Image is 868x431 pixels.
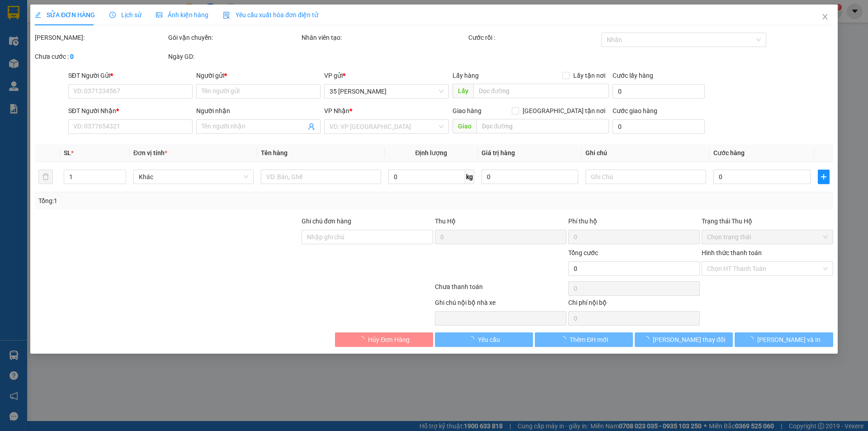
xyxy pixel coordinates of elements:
span: loading [747,336,757,342]
input: Cước lấy hàng [613,84,705,99]
div: Ghi chú nội bộ nhà xe [435,298,566,311]
span: Tên hàng [261,149,288,156]
span: Giao hàng [453,107,481,114]
span: Lịch sử [109,11,142,19]
span: clock-circle [109,12,116,18]
span: picture [156,12,162,18]
b: 0 [70,53,74,60]
span: loading [358,336,368,342]
span: Khác [139,170,248,184]
span: Thêm ĐH mới [570,335,608,345]
button: Close [812,5,838,30]
div: SĐT Người Gửi [68,71,193,81]
input: Dọc đường [476,119,609,133]
span: Thu Hộ [435,218,456,225]
div: Người nhận [196,106,321,116]
span: Yêu cầu xuất hóa đơn điện tử [223,11,318,19]
span: Yêu cầu [478,335,500,345]
input: Dọc đường [473,84,609,98]
span: user-add [308,123,316,130]
div: Nhân viên tạo: [302,33,467,43]
span: Giá trị hàng [481,149,515,156]
span: Lấy hàng [453,72,479,79]
div: Chưa thanh toán [434,282,567,298]
div: Tổng: 1 [38,196,335,206]
span: SL [64,149,71,156]
span: Tổng cước [568,249,598,256]
span: [PERSON_NAME] thay đổi [653,335,725,345]
label: Cước lấy hàng [613,72,653,79]
button: [PERSON_NAME] thay đổi [635,332,733,347]
span: loading [468,336,478,342]
span: VP Nhận [325,107,350,114]
span: 35 Trần Phú [330,85,443,98]
span: Đơn vị tính [133,149,167,156]
button: Yêu cầu [435,332,533,347]
div: Người gửi [196,71,321,81]
button: Hủy Đơn Hàng [335,332,433,347]
span: [GEOGRAPHIC_DATA] tận nơi [519,106,609,116]
input: Ghi Chú [586,170,706,184]
button: delete [38,170,53,184]
span: Cước hàng [713,149,745,156]
div: Cước rồi : [468,33,600,43]
button: plus [818,170,830,184]
span: close [821,13,829,20]
span: Lấy [453,84,473,98]
div: SĐT Người Nhận [68,106,193,116]
img: icon [223,12,230,19]
span: Ảnh kiện hàng [156,11,208,19]
span: [PERSON_NAME] và In [757,335,821,345]
span: loading [560,336,570,342]
span: loading [643,336,653,342]
span: Lấy tận nơi [570,71,609,81]
span: Giao [453,119,476,133]
input: Cước giao hàng [613,119,705,134]
span: kg [465,170,474,184]
button: Thêm ĐH mới [535,332,633,347]
label: Cước giao hàng [613,107,657,114]
input: Ghi chú đơn hàng [302,230,433,244]
span: Hủy Đơn Hàng [368,335,410,345]
div: Phí thu hộ [568,216,700,230]
label: Hình thức thanh toán [702,249,762,256]
div: Chi phí nội bộ [568,298,700,311]
div: Trạng thái Thu Hộ [702,216,833,226]
div: [PERSON_NAME]: [35,33,166,43]
div: Gói vận chuyển: [168,33,300,43]
span: SỬA ĐƠN HÀNG [35,11,95,19]
th: Ghi chú [582,144,710,162]
span: Chọn trạng thái [707,230,828,244]
div: VP gửi [325,71,449,81]
span: plus [818,173,829,180]
span: Định lượng [415,149,448,156]
input: VD: Bàn, Ghế [261,170,381,184]
label: Ghi chú đơn hàng [302,218,351,225]
div: Ngày GD: [168,52,300,62]
div: Chưa cước : [35,52,166,62]
button: [PERSON_NAME] và In [735,332,833,347]
span: edit [35,12,41,18]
